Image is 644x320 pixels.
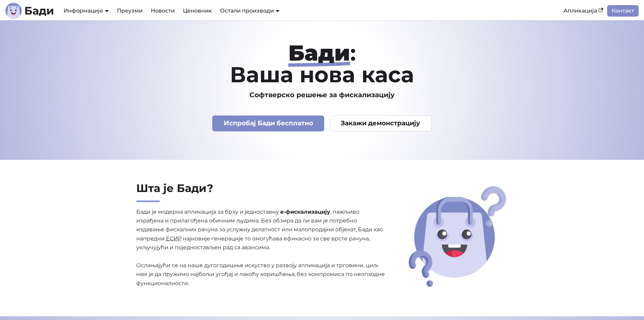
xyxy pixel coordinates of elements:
[64,7,109,14] a: Информације
[607,5,639,17] a: Контакт
[147,5,179,17] a: Новости
[179,5,216,17] a: Ценовник
[166,235,182,242] abbr: Електронски систем за издавање рачуна
[104,42,540,85] h1: : Ваша нова каса
[5,3,54,19] a: ЛогоБади
[24,5,54,16] b: Бади
[113,5,147,17] a: Преузми
[559,5,607,17] a: Апликација
[220,7,280,14] a: Остали производи
[104,91,540,99] h3: Софтверско решење за фискализацију
[136,208,386,288] p: Бади је модерна апликација за брзу и једноставну , пажљиво израђена и прилагођена обичним људима....
[406,184,508,289] img: Шта је Бади?
[136,182,386,202] h2: Шта је Бади?
[280,209,330,215] strong: е-фискализацију
[212,115,324,131] a: Испробај Бади бесплатно
[288,40,350,66] strong: Бади
[330,115,432,131] a: Закажи демонстрацију
[5,3,22,19] img: Лого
